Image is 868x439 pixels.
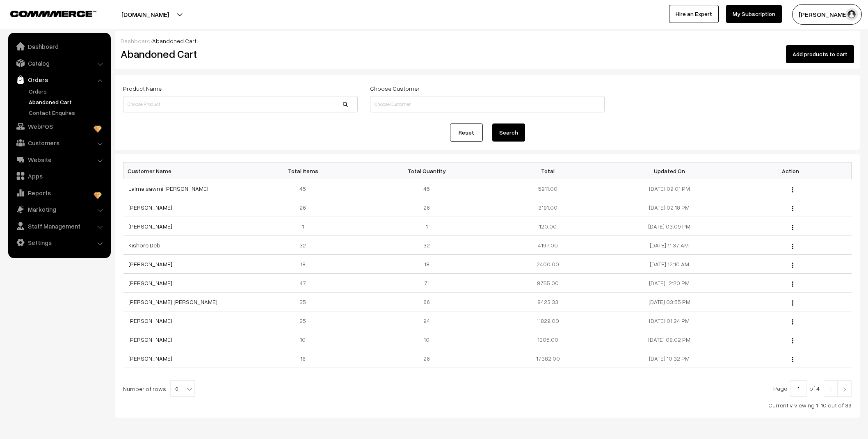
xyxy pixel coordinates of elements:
a: [PERSON_NAME] [128,261,172,268]
td: [DATE] 09:01 PM [609,179,730,198]
td: 8755.00 [487,274,609,293]
a: [PERSON_NAME] [PERSON_NAME] [128,298,217,305]
td: [DATE] 08:02 PM [609,330,730,349]
th: Customer Name [123,162,245,179]
td: 26 [244,198,366,217]
td: 11829.00 [487,311,609,330]
td: 3191.00 [487,198,609,217]
img: Right [841,387,848,392]
img: Menu [792,319,793,325]
span: 10 [171,381,194,397]
td: [DATE] 12:10 AM [609,255,730,274]
a: COMMMERCE [10,8,82,18]
td: 1 [244,217,366,236]
a: [PERSON_NAME] [128,204,172,211]
td: 120.00 [487,217,609,236]
a: Orders [10,72,108,87]
a: WebPOS [10,119,108,134]
a: Catalog [10,56,108,71]
a: Dashboard [121,37,151,44]
a: Lalmalsawmi [PERSON_NAME] [128,185,208,192]
a: Website [10,152,108,167]
td: 47 [244,274,366,293]
td: 26 [366,198,487,217]
a: Dashboard [10,39,108,54]
button: Add products to cart [786,45,854,63]
a: Reports [10,185,108,200]
th: Total Quantity [366,162,487,179]
img: Menu [792,206,793,211]
td: 5911.00 [487,179,609,198]
div: / [121,37,854,45]
td: 2400.00 [487,255,609,274]
img: Menu [792,281,793,287]
a: Hire an Expert [669,5,719,23]
a: [PERSON_NAME] [128,279,172,286]
span: Number of rows [123,384,166,393]
button: [DOMAIN_NAME] [93,4,198,25]
img: Left [827,387,834,392]
th: Total [487,162,609,179]
td: 32 [244,236,366,255]
a: Kishore Deb [128,242,160,249]
td: [DATE] 11:37 AM [609,236,730,255]
a: Orders [27,87,108,96]
td: 45 [244,179,366,198]
td: 1305.00 [487,330,609,349]
td: 71 [366,274,487,293]
a: [PERSON_NAME] [128,317,172,324]
a: Contact Enquires [27,108,108,117]
td: 45 [366,179,487,198]
td: [DATE] 01:24 PM [609,311,730,330]
a: [PERSON_NAME] [128,223,172,230]
a: Customers [10,135,108,150]
td: [DATE] 12:20 PM [609,274,730,293]
a: Marketing [10,202,108,217]
img: Menu [792,225,793,230]
td: 16 [244,349,366,368]
button: [PERSON_NAME] [792,4,862,25]
td: 10 [244,330,366,349]
a: Reset [450,123,483,142]
a: Abandoned Cart [27,98,108,106]
td: 17382.00 [487,349,609,368]
a: [PERSON_NAME] [128,336,172,343]
label: Product Name [123,84,162,93]
span: of 4 [809,385,820,392]
td: 94 [366,311,487,330]
img: Menu [792,244,793,249]
a: [PERSON_NAME] [128,355,172,362]
div: Currently viewing 1-10 out of 39 [123,401,852,409]
td: 8423.33 [487,293,609,311]
a: Settings [10,235,108,250]
span: 10 [170,380,195,397]
td: 35 [244,293,366,311]
button: Search [492,123,525,142]
span: Page [773,385,787,392]
td: [DATE] 03:09 PM [609,217,730,236]
td: 66 [366,293,487,311]
th: Total Items [244,162,366,179]
img: user [845,8,858,21]
th: Updated On [609,162,730,179]
img: Menu [792,357,793,362]
a: Apps [10,169,108,183]
td: [DATE] 02:18 PM [609,198,730,217]
td: 32 [366,236,487,255]
td: [DATE] 10:32 PM [609,349,730,368]
a: My Subscription [726,5,782,23]
img: Menu [792,187,793,192]
img: COMMMERCE [10,11,96,17]
th: Action [730,162,852,179]
td: 18 [244,255,366,274]
td: 10 [366,330,487,349]
td: 4197.00 [487,236,609,255]
a: Staff Management [10,219,108,233]
img: Menu [792,263,793,268]
span: Abandoned Cart [152,37,196,44]
td: 1 [366,217,487,236]
label: Choose Customer [370,84,420,93]
td: 26 [366,349,487,368]
td: 25 [244,311,366,330]
h2: Abandoned Cart [121,48,357,60]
